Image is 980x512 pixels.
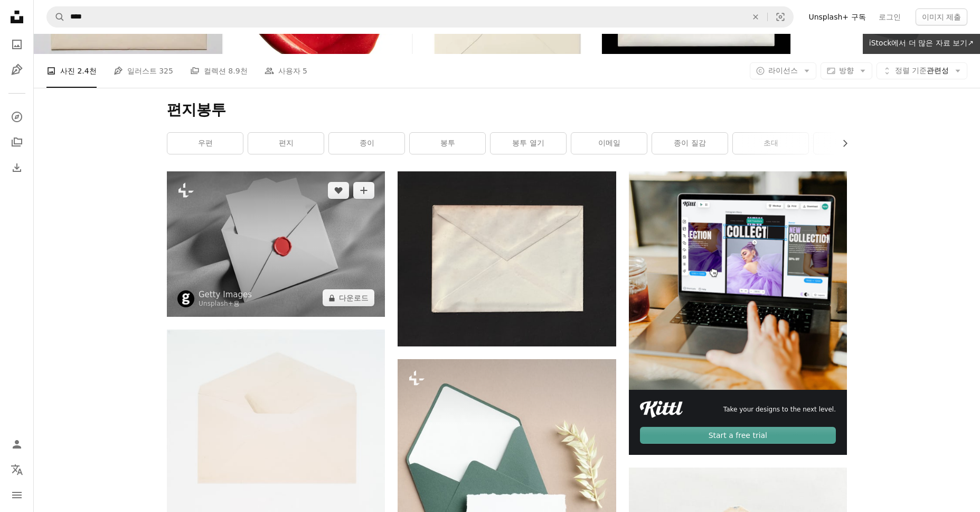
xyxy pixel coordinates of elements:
[895,66,949,76] span: 관련성
[410,133,485,154] a: 봉투
[839,66,854,75] span: 방향
[303,65,307,77] span: 5
[6,434,27,455] a: 로그인 / 가입
[228,65,247,77] span: 8.9천
[863,33,980,54] a: iStock에서 더 많은 자료 보기↗
[814,133,889,154] a: 우표
[835,133,847,154] button: 목록을 오른쪽으로 스크롤
[750,62,816,79] button: 라이선스
[629,171,847,390] img: file-1719664959749-d56c4ff96871image
[329,133,404,154] a: 종이
[491,133,566,154] a: 봉투 열기
[46,6,794,28] form: 사이트 전체에서 이미지 찾기
[869,39,974,47] span: iStock에서 더 많은 자료 보기 ↗
[167,171,385,317] img: 빈 종이와 빨간색 티슈에 회색 스탬프가 있는 흰색 봉투를 엽니다. 통신 개념입니다. 3d 렌더링 모형
[199,289,252,300] a: Getty Images
[744,7,767,27] button: 삭제
[6,132,27,153] a: 컬렉션
[872,8,907,25] a: 로그인
[652,133,728,154] a: 종이 질감
[895,66,927,75] span: 정렬 기준
[640,401,683,418] img: file-1711049718225-ad48364186d3image
[323,289,374,306] button: 다운로드
[733,133,808,154] a: 초대
[248,133,324,154] a: 편지
[47,7,65,27] button: Unsplash 검색
[328,182,349,199] button: 좋아요
[768,66,798,75] span: 라이선스
[190,54,248,88] a: 컬렉션 8.9천
[877,62,967,79] button: 정렬 기준관련성
[167,417,385,427] a: 흰색 배경의 흰색 봉투
[802,8,872,25] a: Unsplash+ 구독
[6,157,27,178] a: 다운로드 내역
[114,54,173,88] a: 일러스트 325
[571,133,647,154] a: 이메일
[398,171,616,346] img: photo-1649019489428-70f505daacd6
[6,59,27,80] a: 일러스트
[723,405,836,414] span: Take your designs to the next level.
[6,484,27,506] button: 메뉴
[6,34,27,55] a: 사진
[6,459,27,480] button: 언어
[398,254,616,263] a: Valeria Reverdo의 사진 보기
[629,171,847,455] a: Take your designs to the next level.Start a free trial
[353,182,374,199] button: 컬렉션에 추가
[159,65,173,77] span: 325
[768,7,793,27] button: 시각적 검색
[6,6,27,30] a: 홈 — Unsplash
[177,290,194,307] img: Getty Images의 프로필로 이동
[167,133,243,154] a: 우편
[265,54,307,88] a: 사용자 5
[640,427,836,444] div: Start a free trial
[167,100,847,120] h1: 편지봉투
[199,300,252,308] div: 용
[199,300,233,307] a: Unsplash+
[167,239,385,249] a: 빈 종이와 빨간색 티슈에 회색 스탬프가 있는 흰색 봉투를 엽니다. 통신 개념입니다. 3d 렌더링 모형
[821,62,872,79] button: 방향
[916,8,967,25] button: 이미지 제출
[6,106,27,127] a: 탐색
